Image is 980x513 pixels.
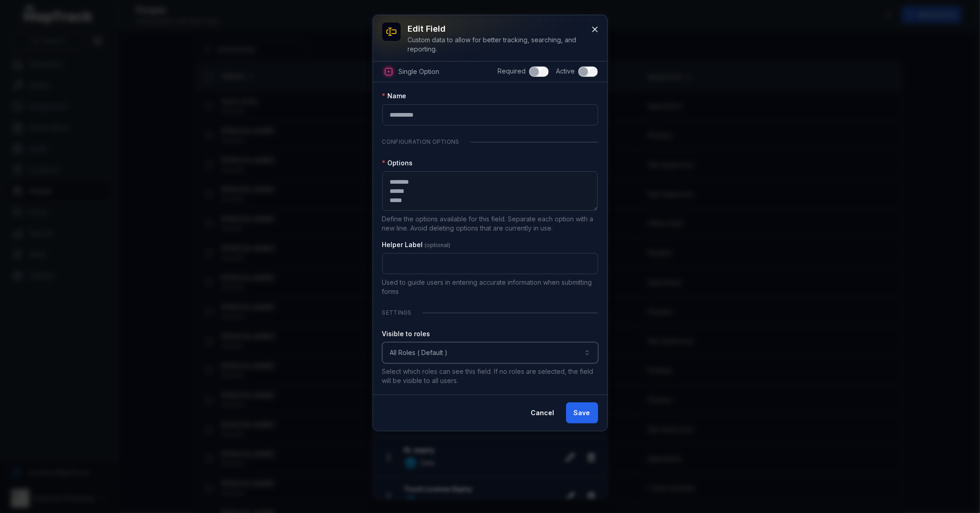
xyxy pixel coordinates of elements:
[382,367,598,385] p: Select which roles can see this field. If no roles are selected, the field will be visible to all...
[382,278,598,296] p: Used to guide users in entering accurate information when submitting forms
[382,240,451,249] label: Helper Label
[382,329,431,338] label: Visible to roles
[498,67,526,75] span: Required
[382,304,598,322] div: Settings
[382,342,598,363] button: All Roles ( Default )
[382,214,598,233] p: Define the options available for this field. Separate each option with a new line. Avoid deleting...
[408,23,583,35] h3: Edit field
[382,253,598,274] input: :ris:-form-item-label
[408,35,583,54] div: Custom data to allow for better tracking, searching, and reporting.
[556,67,575,75] span: Active
[382,133,598,151] div: Configuration Options
[523,402,562,423] button: Cancel
[382,158,413,168] label: Options
[382,104,598,125] input: :riq:-form-item-label
[382,171,598,211] textarea: :rir:-form-item-label
[399,67,440,76] span: Single Option
[382,91,407,101] label: Name
[566,402,598,423] button: Save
